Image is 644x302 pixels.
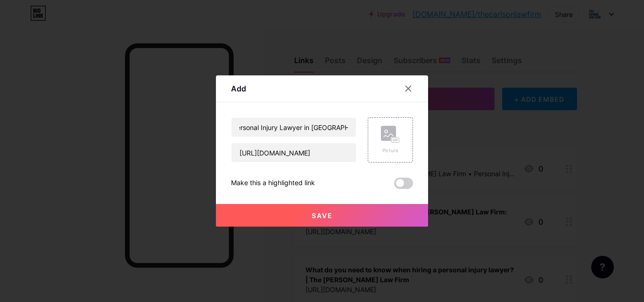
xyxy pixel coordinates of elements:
button: Save [216,204,428,227]
div: Make this a highlighted link [231,178,315,189]
input: Title [231,118,356,137]
div: Add [231,83,246,94]
div: Picture [381,147,400,154]
span: Save [312,212,333,220]
input: URL [231,143,356,162]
